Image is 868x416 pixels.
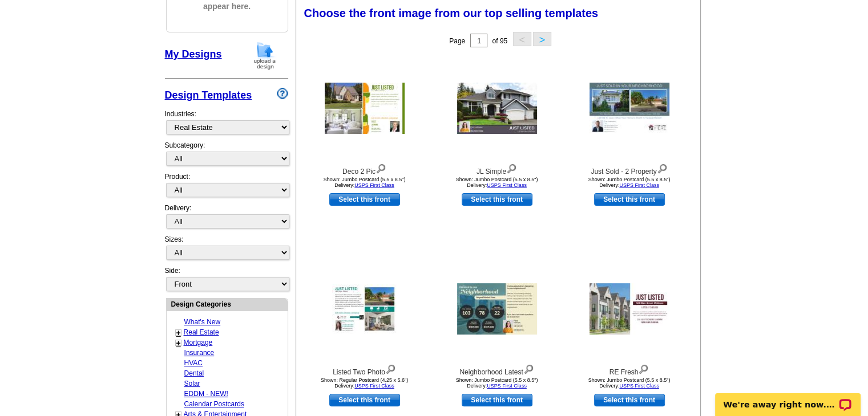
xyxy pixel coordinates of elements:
[184,338,213,346] a: Mortgage
[434,177,560,188] div: Shown: Jumbo Postcard (5.5 x 8.5") Delivery:
[329,394,400,406] a: use this design
[567,177,692,188] div: Shown: Jumbo Postcard (5.5 x 8.5") Delivery:
[184,359,203,367] a: HVAC
[462,394,532,406] a: use this design
[165,140,288,172] div: Subcategory:
[590,283,669,335] img: RE Fresh
[184,349,215,357] a: Insurance
[492,37,507,45] span: of 95
[567,161,692,177] div: Just Sold - 2 Property
[184,369,204,377] a: Dental
[184,390,228,398] a: EDDM - NEW!
[176,328,181,337] a: +
[165,103,288,140] div: Industries:
[332,284,397,333] img: Listed Two Photo
[487,182,527,188] a: USPS First Class
[385,362,396,374] img: view design details
[165,266,288,292] div: Side:
[434,377,560,389] div: Shown: Jumbo Postcard (5.5 x 8.5") Delivery:
[638,362,649,374] img: view design details
[165,172,288,203] div: Product:
[184,328,219,336] a: Real Estate
[165,234,288,266] div: Sizes:
[184,380,200,388] a: Solar
[487,383,527,389] a: USPS First Class
[533,32,551,46] button: >
[304,7,599,19] span: Choose the front image from our top selling templates
[176,338,181,348] a: +
[506,161,517,174] img: view design details
[449,37,465,45] span: Page
[567,377,692,389] div: Shown: Jumbo Postcard (5.5 x 8.5") Delivery:
[167,299,288,309] div: Design Categories
[594,394,665,406] a: use this design
[184,318,221,326] a: What's New
[354,383,394,389] a: USPS First Class
[302,161,427,177] div: Deco 2 Pic
[513,32,531,46] button: <
[457,83,537,134] img: JL Simple
[523,362,534,374] img: view design details
[590,83,669,134] img: Just Sold - 2 Property
[376,161,386,174] img: view design details
[184,400,244,408] a: Calendar Postcards
[657,161,668,174] img: view design details
[462,193,532,206] a: use this design
[567,362,692,377] div: RE Fresh
[277,88,288,99] img: design-wizard-help-icon.png
[457,283,537,335] img: Neighborhood Latest
[329,193,400,206] a: use this design
[708,380,868,416] iframe: LiveChat chat widget
[302,362,427,377] div: Listed Two Photo
[250,41,280,70] img: upload-design
[354,182,394,188] a: USPS First Class
[302,177,427,188] div: Shown: Jumbo Postcard (5.5 x 8.5") Delivery:
[434,161,560,177] div: JL Simple
[619,182,659,188] a: USPS First Class
[302,377,427,389] div: Shown: Regular Postcard (4.25 x 5.6") Delivery:
[165,203,288,234] div: Delivery:
[619,383,659,389] a: USPS First Class
[434,362,560,377] div: Neighborhood Latest
[325,83,405,134] img: Deco 2 Pic
[165,89,252,101] a: Design Templates
[165,48,222,60] a: My Designs
[594,193,665,206] a: use this design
